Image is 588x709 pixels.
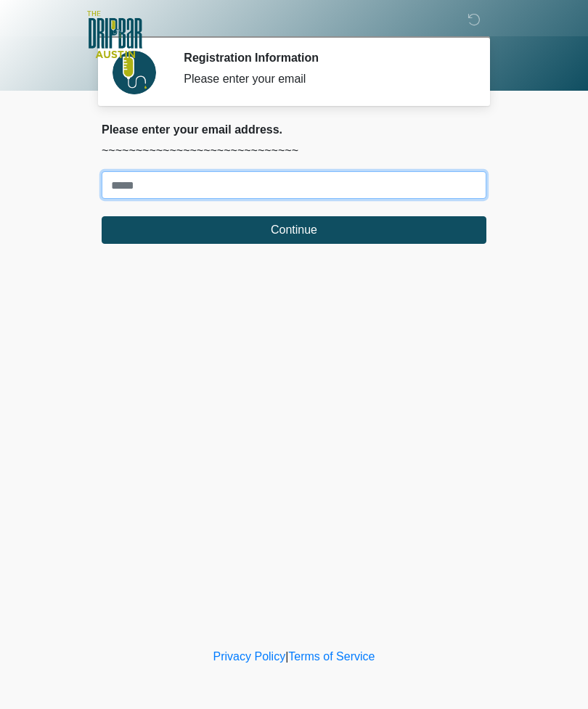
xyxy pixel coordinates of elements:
p: ~~~~~~~~~~~~~~~~~~~~~~~~~~~~~ [102,142,486,160]
a: Terms of Service [288,650,375,663]
a: | [285,650,288,663]
button: Continue [102,216,486,244]
h2: Please enter your email address. [102,123,486,136]
img: The DRIPBaR - Austin The Domain Logo [87,11,142,58]
div: Please enter your email [184,70,465,88]
a: Privacy Policy [213,650,286,663]
img: Agent Avatar [113,51,156,94]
